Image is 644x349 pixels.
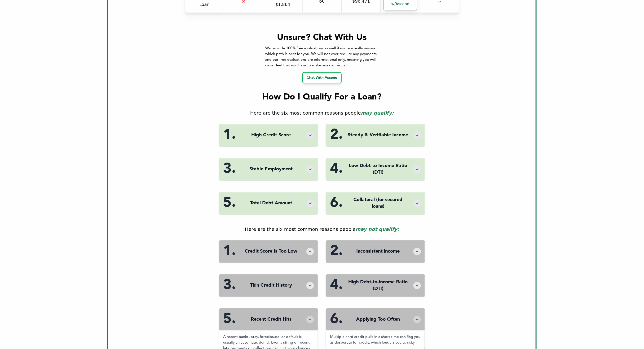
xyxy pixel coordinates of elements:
div: Total Debt Amount [240,200,303,207]
button: Toggle details [413,282,421,289]
div: High Credit Score [240,132,303,139]
div: 4. [330,279,343,293]
button: Toggle details [306,166,314,173]
div: 4. [330,162,343,177]
div: 3. [223,162,236,177]
div: 3. [223,279,236,293]
div: Stable Employment [240,166,303,173]
div: Steady & Verifiable Income [347,132,410,139]
a: Chat With Ascend [302,72,342,83]
button: Toggle details [413,200,421,207]
div: Thin Credit History [240,282,303,289]
div: 1. [223,128,236,142]
div: 2. [330,128,343,142]
div: 5. [223,196,236,211]
button: Toggle details [306,132,314,139]
button: Toggle details [413,316,421,323]
div: Applying Too Often [347,316,410,323]
button: Toggle details [413,132,421,139]
div: Here are the six most common reasons people [116,226,528,233]
span: may qualify: [361,110,394,116]
div: Recent Credit Hits [240,316,303,323]
div: 5. [223,313,236,327]
button: Toggle details [306,200,314,207]
button: Toggle details [306,282,314,289]
div: How Do I Qualify For a Loan? [116,93,528,102]
div: We provide 100% free evaluations as well if you are really unsure which path is best for you. We ... [265,46,379,69]
div: Here are the six most common reasons people [116,110,528,116]
button: Toggle details [413,166,421,173]
button: Toggle details [306,316,314,323]
span: may not qualify: [356,227,399,232]
div: High Debt-to-Income Ratio (DTI) [347,279,410,292]
div: Credit Score Is Too Low [240,248,303,255]
div: 1. [223,245,236,259]
div: 2. [330,245,343,259]
div: Collateral (for secured loans) [347,197,410,210]
button: Toggle details [306,248,314,255]
div: Inconsistent Income [347,248,410,255]
button: Toggle details [413,248,421,255]
div: 6. [330,313,343,327]
div: Unsure? Chat With Us [265,32,379,44]
div: Low Debt-to-Income Ratio (DTI) [347,163,410,176]
div: 6. [330,196,343,211]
